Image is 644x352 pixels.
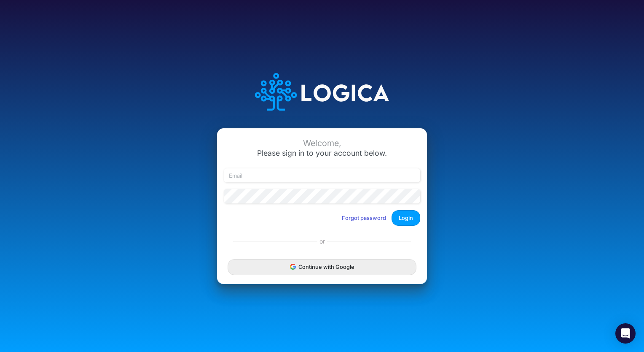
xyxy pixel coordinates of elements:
div: Open Intercom Messenger [615,323,636,344]
input: Email [224,168,420,183]
button: Login [392,210,420,226]
span: Please sign in to your account below. [257,149,387,157]
button: Forgot password [336,211,392,225]
button: Continue with Google [228,259,416,275]
div: Welcome, [224,138,420,148]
